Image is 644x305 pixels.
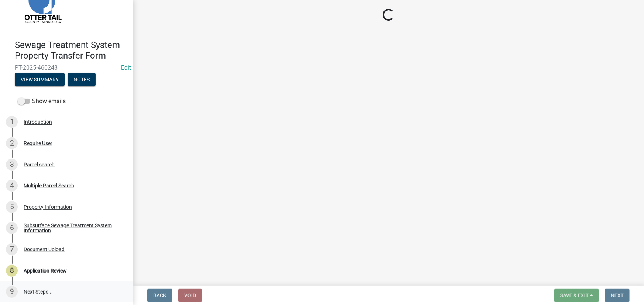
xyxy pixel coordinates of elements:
div: 9 [6,286,18,298]
wm-modal-confirm: Summary [15,77,65,83]
div: Require User [24,141,52,146]
div: Subsurface Sewage Treatment System Information [24,223,121,233]
span: Next [611,292,624,298]
div: Introduction [24,119,52,125]
span: PT-2025-460248 [15,64,118,71]
div: Parcel search [24,162,55,167]
button: Save & Exit [554,289,599,302]
div: 2 [6,137,18,149]
div: 8 [6,265,18,277]
div: 1 [6,116,18,128]
div: 7 [6,243,18,255]
div: Multiple Parcel Search [24,183,74,188]
div: 4 [6,180,18,192]
span: Save & Exit [560,292,589,298]
div: 5 [6,201,18,213]
div: Application Review [24,268,67,273]
div: Property Information [24,204,72,210]
div: Document Upload [24,247,65,252]
a: Edit [121,64,131,71]
button: Back [147,289,172,302]
span: Back [153,292,166,298]
button: Notes [68,73,96,86]
button: View Summary [15,73,65,86]
h4: Sewage Treatment System Property Transfer Form [15,40,127,61]
div: 3 [6,159,18,171]
label: Show emails [18,97,66,106]
button: Void [178,289,202,302]
wm-modal-confirm: Edit Application Number [121,64,131,71]
wm-modal-confirm: Notes [68,77,96,83]
button: Next [605,289,630,302]
div: 6 [6,222,18,234]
